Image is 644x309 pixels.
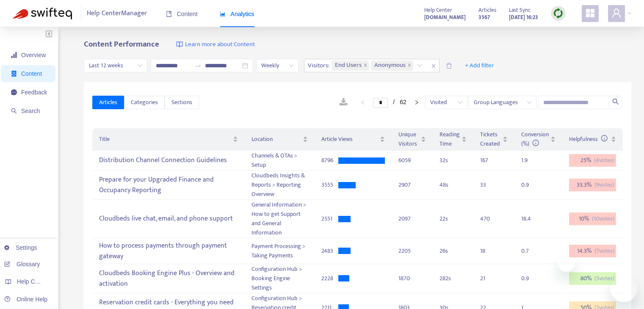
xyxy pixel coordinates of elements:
span: Articles [478,6,496,15]
span: Title [99,135,231,144]
span: ( 9 votes) [594,180,614,190]
td: Cloudbeds Insights & Reports > Reporting Overview [245,171,315,200]
th: Tickets Created [473,128,514,151]
span: Helpfulness [569,134,608,144]
div: 18 [480,246,497,256]
span: Anonymous [374,61,406,71]
a: Learn more about Content [176,40,255,50]
div: 0.9 [521,180,538,190]
span: search [11,108,17,114]
span: message [11,89,17,95]
div: 3555 [321,180,338,190]
th: Location [245,128,315,151]
button: Sections [165,96,199,109]
span: / [393,99,395,105]
span: appstore [585,8,595,18]
a: Online Help [4,296,47,303]
strong: [DATE] 16:23 [509,13,538,22]
td: General Information > How to get Support and General Information [245,200,315,238]
td: Configuration Hub > Booking Engine Settings [245,264,315,293]
span: Articles [99,98,117,107]
div: How to process payments through payment gateway [99,239,238,263]
span: swap-right [195,62,202,69]
span: ( 7 votes) [594,246,614,256]
th: Title [92,128,244,151]
span: ( 4 votes) [594,156,614,165]
div: 80 % [569,272,616,285]
span: Article Views [321,135,378,144]
div: 18.4 [521,214,538,223]
span: delete [446,63,452,69]
span: Visitors : [304,59,331,72]
span: End Users [332,61,369,71]
img: image-link [176,41,183,48]
div: Cloudbeds Booking Engine Plus - Overview and activation [99,266,238,291]
span: Analytics [220,11,254,17]
span: Group Languages [474,96,531,109]
span: Help Center [424,6,452,15]
span: Conversion (%) [521,130,549,149]
a: [DOMAIN_NAME] [424,12,466,22]
th: Unique Visitors [392,128,433,151]
th: Article Views [315,128,392,151]
div: 21 [480,274,497,283]
span: signal [11,52,17,58]
button: left [356,97,370,108]
span: Categories [131,98,158,107]
span: area-chart [220,11,226,17]
div: Distribution Channel Connection Guidelines [99,154,238,168]
span: Overview [21,52,46,58]
span: End Users [335,61,362,71]
div: 25 % [569,154,616,167]
span: Visited [430,96,462,109]
span: Anonymous [371,61,413,71]
a: Settings [4,244,37,251]
th: Reading Time [433,128,473,151]
div: 2551 [321,214,338,223]
span: book [166,11,172,17]
div: 33 [480,180,497,190]
div: 26 s [439,246,467,256]
div: 2097 [398,214,426,223]
button: + Add filter [459,59,500,72]
div: 14.3 % [569,245,616,257]
div: 167 [480,156,497,165]
span: ( 10 votes) [592,214,614,223]
div: 1870 [398,274,426,283]
td: Payment Processing > Taking Payments [245,238,315,264]
span: Last 12 weeks [89,59,142,72]
td: Channels & OTAs > Setup [245,151,315,171]
img: sync.dc5367851b00ba804db3.png [553,8,564,19]
div: 2205 [398,246,426,256]
div: 282 s [439,274,467,283]
span: Learn more about Content [185,40,255,50]
span: close [363,63,368,68]
strong: [DOMAIN_NAME] [424,13,466,22]
span: right [414,100,419,105]
div: 10 % [569,212,616,225]
div: 0.9 [521,274,538,283]
li: Next Page [410,97,423,108]
span: + Add filter [465,61,494,71]
span: left [360,100,365,105]
strong: 3567 [478,13,490,22]
b: Content Performance [84,38,159,51]
div: 470 [480,214,497,223]
div: 2228 [321,274,338,283]
span: close [428,61,439,71]
img: Swifteq [13,8,72,19]
span: Content [166,11,198,17]
li: Previous Page [356,97,370,108]
div: 1.9 [521,156,538,165]
span: close [407,63,412,68]
span: Help Centers [17,278,52,285]
span: Last Sync [509,6,531,15]
span: Search [21,108,40,114]
button: Categories [124,96,165,109]
div: 0.7 [521,246,538,256]
div: Cloudbeds live chat, email, and phone support [99,212,238,226]
div: Prepare for your Upgraded Finance and Occupancy Reporting [99,173,238,197]
div: 2907 [398,180,426,190]
button: Articles [92,96,124,109]
div: 32 s [439,156,467,165]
